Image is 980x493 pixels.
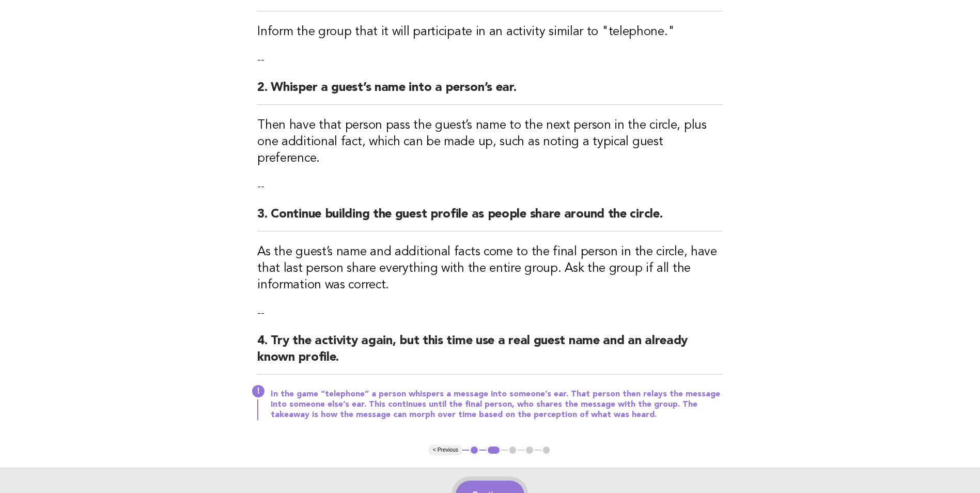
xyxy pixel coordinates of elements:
h2: 4. Try the activity again, but this time use a real guest name and an already known profile. [257,333,723,375]
h3: As the guest’s name and additional facts come to the final person in the circle, have that last p... [257,244,723,294]
p: -- [257,179,723,194]
h3: Inform the group that it will participate in an activity similar to "telephone." [257,24,723,40]
p: -- [257,53,723,67]
button: < Previous [429,445,462,455]
h2: 2. Whisper a guest’s name into a person’s ear. [257,80,723,105]
h2: 3. Continue building the guest profile as people share around the circle. [257,206,723,232]
button: 1 [469,445,479,455]
p: -- [257,306,723,320]
h3: Then have that person pass the guest’s name to the next person in the circle, plus one additional... [257,117,723,167]
p: In the game “telephone” a person whispers a message into someone’s ear. That person then relays t... [271,389,723,420]
button: 2 [486,445,501,455]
